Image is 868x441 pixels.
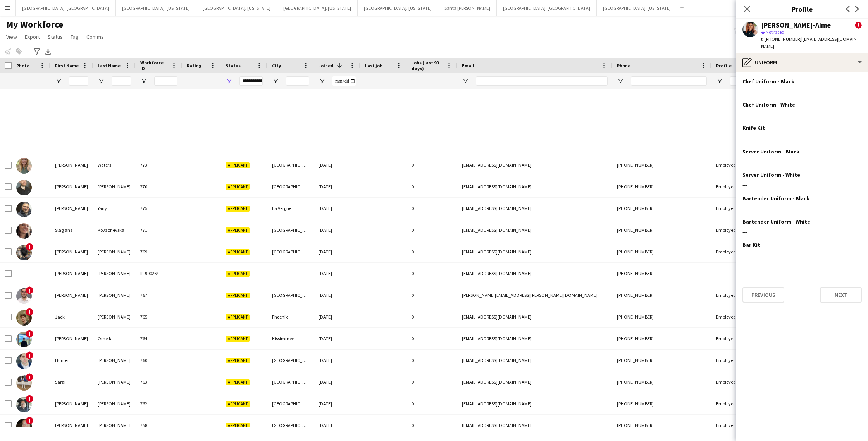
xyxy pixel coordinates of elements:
[314,154,360,176] div: [DATE]
[736,4,868,14] h3: Profile
[457,241,612,262] div: [EMAIL_ADDRESS][DOMAIN_NAME]
[16,375,32,391] img: Sarai Smith
[457,154,612,176] div: [EMAIL_ADDRESS][DOMAIN_NAME]
[50,371,93,393] div: Sarai
[226,249,250,255] span: Applicant
[407,198,457,219] div: 0
[50,263,93,284] div: [PERSON_NAME]
[16,332,32,347] img: Paolo Ornella
[267,350,314,371] div: [GEOGRAPHIC_DATA]
[457,306,612,327] div: [EMAIL_ADDRESS][DOMAIN_NAME]
[226,423,250,429] span: Applicant
[612,154,711,176] div: [PHONE_NUMBER]
[136,371,182,393] div: 763
[612,393,711,414] div: [PHONE_NUMBER]
[711,371,761,393] div: Employed Crew
[742,205,862,212] div: ---
[226,227,250,233] span: Applicant
[407,154,457,176] div: 0
[407,176,457,197] div: 0
[116,0,196,16] button: [GEOGRAPHIC_DATA], [US_STATE]
[93,350,136,371] div: [PERSON_NAME]
[319,78,325,84] button: Open Filter Menu
[50,328,93,349] div: [PERSON_NAME]
[332,76,356,86] input: Joined Filter Input
[50,415,93,436] div: [PERSON_NAME]
[730,76,756,86] input: Profile Filter Input
[711,219,761,241] div: Employed Crew
[267,284,314,306] div: [GEOGRAPHIC_DATA]
[93,306,136,327] div: [PERSON_NAME]
[742,181,862,188] div: ---
[50,393,93,414] div: [PERSON_NAME]
[457,393,612,414] div: [EMAIL_ADDRESS][DOMAIN_NAME]
[314,263,360,284] div: [DATE]
[196,0,277,16] button: [GEOGRAPHIC_DATA], [US_STATE]
[711,393,761,414] div: Employed Crew
[50,154,93,176] div: [PERSON_NAME]
[742,111,862,118] div: ---
[226,358,250,363] span: Applicant
[711,415,761,436] div: Employed Crew
[612,415,711,436] div: [PHONE_NUMBER]
[267,219,314,241] div: [GEOGRAPHIC_DATA]
[43,47,53,56] app-action-btn: Export XLSX
[407,371,457,393] div: 0
[286,76,309,86] input: City Filter Input
[267,415,314,436] div: [GEOGRAPHIC_DATA][PERSON_NAME]
[187,63,201,69] span: Rating
[314,350,360,371] div: [DATE]
[761,36,801,42] span: t. [PHONE_NUMBER]
[93,176,136,197] div: [PERSON_NAME]
[83,32,107,42] a: Comms
[93,154,136,176] div: Waters
[93,284,136,306] div: [PERSON_NAME]
[16,245,32,260] img: Keith Christman
[407,263,457,284] div: 0
[457,176,612,197] div: [EMAIL_ADDRESS][DOMAIN_NAME]
[26,308,33,316] span: !
[358,0,438,16] button: [GEOGRAPHIC_DATA], [US_STATE]
[50,241,93,262] div: [PERSON_NAME]
[742,171,800,178] h3: Server Uniform - White
[742,252,862,259] div: ---
[16,288,32,304] img: Keith Compton
[267,306,314,327] div: Phoenix
[267,393,314,414] div: [GEOGRAPHIC_DATA]
[314,241,360,262] div: [DATE]
[16,180,32,195] img: Matthew Miller
[112,76,131,86] input: Last Name Filter Input
[319,63,334,69] span: Joined
[93,219,136,241] div: Kovachevska
[50,350,93,371] div: Hunter
[314,219,360,241] div: [DATE]
[711,198,761,219] div: Employed Crew
[93,393,136,414] div: [PERSON_NAME]
[226,271,250,277] span: Applicant
[457,219,612,241] div: [EMAIL_ADDRESS][DOMAIN_NAME]
[716,78,723,84] button: Open Filter Menu
[716,63,732,69] span: Profile
[742,218,810,225] h3: Bartender Uniform - White
[50,198,93,219] div: [PERSON_NAME]
[136,154,182,176] div: 773
[3,32,20,42] a: View
[272,63,281,69] span: City
[86,33,104,40] span: Comms
[612,328,711,349] div: [PHONE_NUMBER]
[761,36,859,49] span: | [EMAIL_ADDRESS][DOMAIN_NAME]
[314,306,360,327] div: [DATE]
[407,350,457,371] div: 0
[98,63,121,69] span: Last Name
[365,63,382,69] span: Last job
[612,306,711,327] div: [PHONE_NUMBER]
[612,198,711,219] div: [PHONE_NUMBER]
[226,78,232,84] button: Open Filter Menu
[711,154,761,176] div: Employed Crew
[462,63,474,69] span: Email
[16,63,29,69] span: Photo
[612,371,711,393] div: [PHONE_NUMBER]
[136,241,182,262] div: 769
[55,78,62,84] button: Open Filter Menu
[226,336,250,342] span: Applicant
